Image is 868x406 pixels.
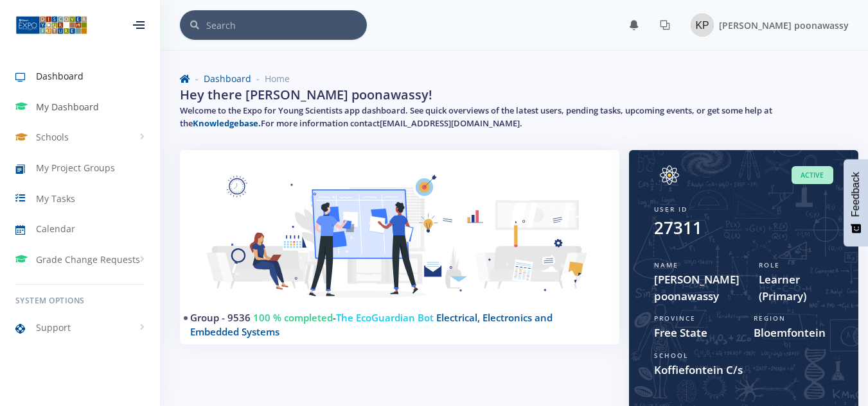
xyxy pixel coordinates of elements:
span: School [654,351,688,360]
span: Koffiefontein C/s [654,362,833,378]
a: Dashboard [204,72,251,85]
span: My Dashboard [36,100,99,114]
a: [EMAIL_ADDRESS][DOMAIN_NAME] [380,117,520,129]
span: Bloemfontein [754,325,834,341]
button: Feedback - Show survey [844,159,868,246]
img: ... [15,15,87,35]
span: Schools [36,130,69,144]
a: Knowledgebase. [193,117,261,129]
span: Grade Change Requests [36,253,140,266]
span: 100 % completed [253,311,333,324]
span: Learner (Primary) [759,271,833,304]
span: [PERSON_NAME] poonawassy [719,19,849,31]
span: My Project Groups [36,161,115,174]
span: Calendar [36,222,75,235]
h5: Welcome to the Expo for Young Scientists app dashboard. See quick overviews of the latest users, ... [180,105,849,130]
span: Free State [654,325,734,341]
img: Image placeholder [691,13,714,37]
span: Electrical, Electronics and Embedded Systems [190,311,553,339]
h6: System Options [15,295,145,307]
span: User ID [654,205,687,214]
a: Image placeholder [PERSON_NAME] poonawassy [680,11,849,39]
nav: breadcrumb [180,72,849,85]
h2: Hey there [PERSON_NAME] poonawassy! [180,85,432,105]
span: Province [654,314,696,323]
a: Group - 9536 [190,311,251,324]
img: Image placeholder [654,165,685,185]
span: Support [36,321,71,334]
div: 27311 [654,216,702,241]
span: Name [654,260,678,269]
span: Feedback [850,172,862,217]
span: Role [759,260,780,269]
span: My Tasks [36,192,75,205]
span: Region [754,314,786,323]
h4: - [190,310,599,339]
span: Dashboard [36,69,84,83]
span: [PERSON_NAME] poonawassy [654,271,740,304]
input: Search [206,10,367,40]
img: Learner [195,165,604,320]
span: Active [792,166,833,185]
li: Home [251,72,290,85]
span: The EcoGuardian Bot [336,311,434,324]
